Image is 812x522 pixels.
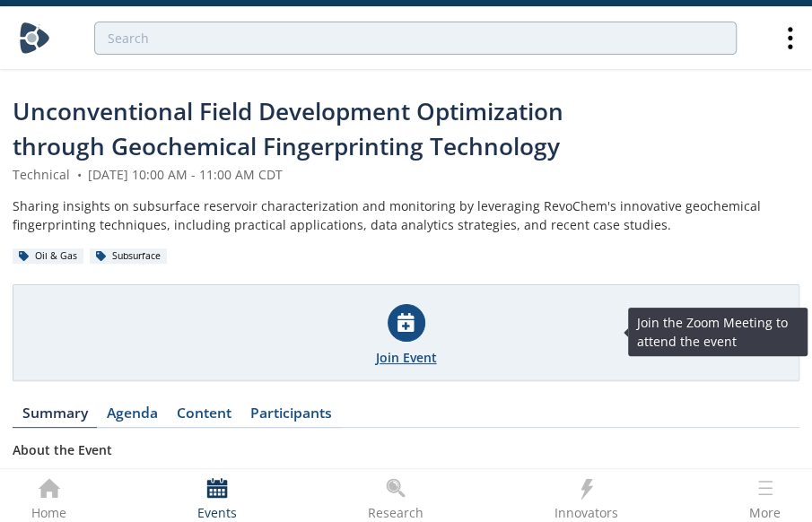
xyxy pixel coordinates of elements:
[13,165,799,184] div: Technical [DATE] 10:00 AM - 11:00 AM CDT
[376,348,437,367] div: Join Event
[97,406,167,428] a: Agenda
[240,406,341,428] a: Participants
[94,22,737,55] input: Advanced Search
[13,441,112,458] strong: About the Event
[13,196,799,234] div: Sharing insights on subsurface reservoir characterization and monitoring by leveraging RevoChem's...
[13,406,97,428] a: Summary
[90,248,167,265] div: Subsurface
[19,22,50,54] img: Home
[13,248,83,265] div: Oil & Gas
[167,406,240,428] a: Content
[74,166,84,183] span: •
[13,95,563,162] span: Unconventional Field Development Optimization through Geochemical Fingerprinting Technology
